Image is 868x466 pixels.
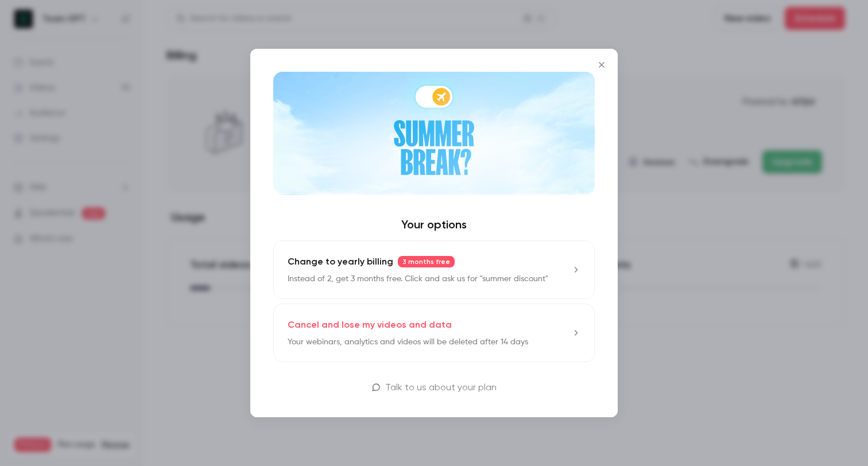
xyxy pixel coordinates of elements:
[398,256,455,267] span: 3 months free
[288,336,528,348] p: Your webinars, analytics and videos will be deleted after 14 days
[273,72,595,195] img: Summer Break
[288,318,452,332] p: Cancel and lose my videos and data
[273,380,595,394] a: Talk to us about your plan
[288,273,548,285] p: Instead of 2, get 3 months free. Click and ask us for "summer discount"
[385,380,497,394] p: Talk to us about your plan
[273,218,595,231] h4: Your options
[288,255,393,269] span: Change to yearly billing
[590,53,613,76] button: Close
